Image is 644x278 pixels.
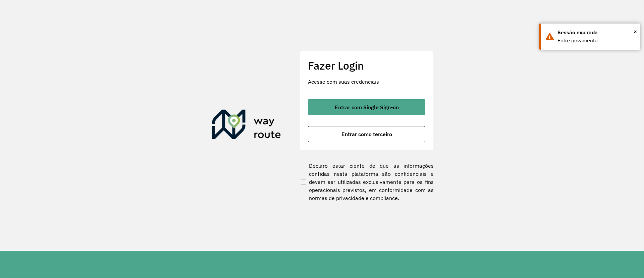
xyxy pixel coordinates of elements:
span: Entrar com Single Sign-on [335,105,399,110]
h2: Fazer Login [308,59,425,72]
label: Declaro estar ciente de que as informações contidas nesta plataforma são confidenciais e devem se... [300,162,434,202]
span: Entrar como terceiro [341,131,392,137]
button: Close [634,27,637,37]
p: Acesse com suas credenciais [308,78,425,86]
div: Entre novamente [557,37,635,45]
button: button [308,126,425,142]
button: button [308,99,425,115]
div: Sessão expirada [557,29,635,37]
span: × [634,27,637,37]
img: Roteirizador AmbevTech [212,110,281,142]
